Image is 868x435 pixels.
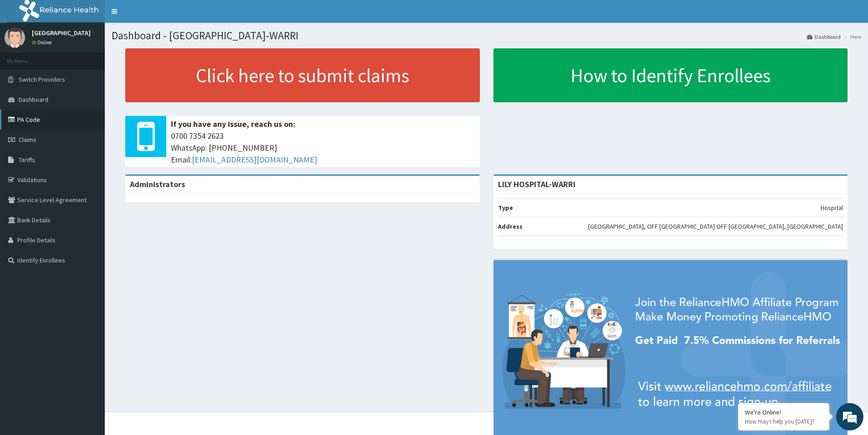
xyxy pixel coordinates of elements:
a: Click here to submit claims [125,48,480,102]
span: Claims [19,136,36,144]
h1: Dashboard - [GEOGRAPHIC_DATA]-WARRI [112,30,861,42]
span: Switch Providers [19,75,65,84]
p: How may I help you today? [745,418,822,425]
b: Type [498,204,513,212]
a: How to Identify Enrollees [493,48,848,102]
p: [GEOGRAPHIC_DATA] [32,30,91,36]
a: Dashboard [807,33,841,41]
a: [EMAIL_ADDRESS][DOMAIN_NAME] [192,154,317,165]
span: Tariffs [19,156,35,164]
a: Online [32,39,54,46]
strong: LILY HOSPITAL-WARRI [498,179,575,189]
p: [GEOGRAPHIC_DATA], OFF [GEOGRAPHIC_DATA] OFF [GEOGRAPHIC_DATA], [GEOGRAPHIC_DATA] [588,222,843,231]
b: Administrators [130,179,185,189]
p: Hospital [821,203,843,212]
li: Here [842,33,861,41]
div: We're Online! [745,408,822,416]
b: If you have any issue, reach us on: [171,119,295,129]
span: 0700 7354 2623 WhatsApp: [PHONE_NUMBER] Email: [171,130,475,165]
img: User Image [5,27,25,48]
b: Address [498,222,523,231]
span: Dashboard [19,95,48,104]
